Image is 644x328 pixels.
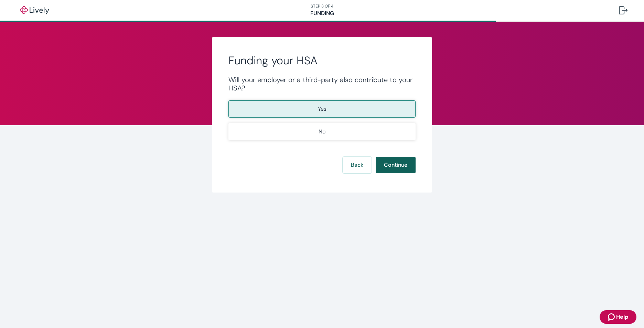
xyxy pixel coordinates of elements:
[228,54,416,67] h2: Funding your HSA
[376,157,416,173] button: Continue
[319,128,325,136] p: No
[343,157,372,173] button: Back
[15,6,54,14] img: Lively
[228,123,416,140] button: No
[608,313,616,321] svg: Zendesk support icon
[228,100,416,118] button: Yes
[318,105,326,113] p: Yes
[614,2,633,19] button: Log out
[616,313,628,321] span: Help
[600,310,636,324] button: Zendesk support iconHelp
[228,76,416,92] div: Will your employer or a third-party also contribute to your HSA?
